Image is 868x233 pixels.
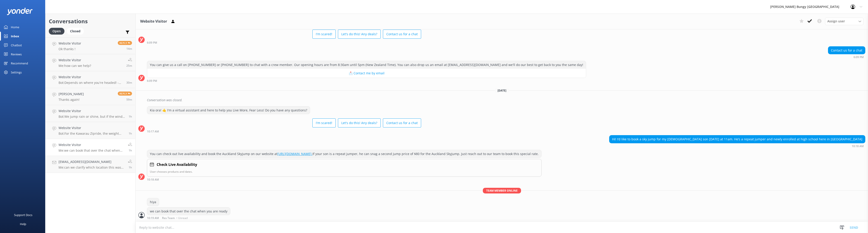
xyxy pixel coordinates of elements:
[825,18,863,25] div: Assign User
[147,96,865,104] div: Conversation was closed.
[59,108,125,113] h4: Website Visitor
[59,75,123,80] h4: Website Visitor
[827,19,845,24] span: Assign user
[20,219,26,228] div: Help
[852,145,864,148] strong: 10:18 AM
[49,28,64,35] div: Open
[147,207,230,215] div: we can book that over the chat when you are ready
[147,61,586,69] div: You can give us a call on [PHONE_NUMBER] or [PHONE_NUMBER] to chat with a crew member. Our openin...
[59,92,84,96] h4: [PERSON_NAME]
[45,54,135,71] a: Website VisitorMe:how can we help?25m
[147,217,159,219] strong: 10:19 AM
[138,96,865,104] div: 2025-09-19T20:58:40.264
[45,105,135,122] a: Website VisitorBot:We jump rain or shine, but if the wind's howling like a banshee, we might hit ...
[828,55,865,59] div: Sep 19 2025 06:09pm (UTC +12:00) Pacific/Auckland
[45,37,135,54] a: Website VisitorOk thanks !Reply14m
[118,92,132,96] span: Reply
[118,41,132,45] span: Reply
[59,58,91,63] h4: Website Visitor
[338,30,381,39] button: Let's do this! Any deals?
[59,125,125,130] h4: Website Visitor
[383,118,421,127] button: Contact us for a chat
[147,79,586,82] div: Sep 19 2025 06:09pm (UTC +12:00) Pacific/Auckland
[147,80,157,82] strong: 6:09 PM
[59,47,81,51] p: Ok thanks !
[59,148,125,153] p: Me: we can book that over the chat when you are ready
[59,64,91,68] p: Me: how can we help?
[312,30,336,39] button: I'm scared!
[59,115,125,119] p: Bot: We jump rain or shine, but if the wind's howling like a banshee, we might hit pause. Check o...
[129,165,132,169] span: Sep 20 2025 09:53am (UTC +12:00) Pacific/Auckland
[49,28,67,33] a: Open
[11,59,28,68] div: Recommend
[11,68,22,77] div: Settings
[150,169,539,174] p: User chooses products and dates.
[147,216,230,219] div: Sep 20 2025 10:19am (UTC +12:00) Pacific/Auckland
[59,165,125,169] p: Me: can we clarify which location this was at? Is this in [GEOGRAPHIC_DATA]?
[147,69,586,78] button: 📩 Contact me by email
[277,152,312,156] a: [URL][DOMAIN_NAME].
[59,81,123,85] p: Bot: Depends on where you're headed! - [GEOGRAPHIC_DATA]: [STREET_ADDRESS]. - [GEOGRAPHIC_DATA]: ...
[11,50,22,59] div: Reviews
[162,217,175,219] span: Res Team
[157,162,197,168] h4: Check Live Availability
[59,41,81,46] h4: Website Visitor
[147,106,310,114] div: Kia ora! 🤙 I'm a virtual assistant and here to help you Live More, Fear Less! Do you have any que...
[11,41,22,50] div: Chatbot
[7,8,33,15] img: yonder-white-logo.png
[67,28,84,35] div: Closed
[45,139,135,156] a: Website VisitorMe:we can book that over the chat when you are ready1h
[147,41,157,44] strong: 6:09 PM
[129,132,132,135] span: Sep 20 2025 10:39am (UTC +12:00) Pacific/Auckland
[129,148,132,152] span: Sep 20 2025 10:19am (UTC +12:00) Pacific/Auckland
[59,159,125,164] h4: [EMAIL_ADDRESS][DOMAIN_NAME]
[495,89,509,92] span: [DATE]
[126,98,132,101] span: Sep 20 2025 10:52am (UTC +12:00) Pacific/Auckland
[147,41,421,44] div: Sep 19 2025 06:09pm (UTC +12:00) Pacific/Auckland
[126,47,132,51] span: Sep 20 2025 11:37am (UTC +12:00) Pacific/Auckland
[129,115,132,118] span: Sep 20 2025 10:49am (UTC +12:00) Pacific/Auckland
[147,130,159,133] strong: 10:17 AM
[147,178,159,181] strong: 10:18 AM
[45,71,135,88] a: Website VisitorBot:Depends on where you're headed! - [GEOGRAPHIC_DATA]: [STREET_ADDRESS]. - [GEOG...
[45,122,135,139] a: Website VisitorBot:For the Kawarau Zipride, the weight limit is between 30kg and 150kg, whether y...
[147,178,542,181] div: Sep 20 2025 10:18am (UTC +12:00) Pacific/Auckland
[147,150,541,158] div: You can check out live availability and book the Auckland Skyjump on our website at If your son i...
[609,135,865,143] div: Hi! I’d like to book a sky jump for my [DEMOGRAPHIC_DATA] son [DATE] at 11am. He’s a repeat jumpe...
[312,118,336,127] button: I'm scared!
[147,130,421,133] div: Sep 20 2025 10:17am (UTC +12:00) Pacific/Auckland
[338,118,381,127] button: Let's do this! Any deals?
[67,28,86,33] a: Closed
[14,210,32,219] div: Support Docs
[49,17,132,26] h2: Conversations
[383,30,421,39] button: Contact us for a chat
[59,98,84,102] p: Thanks again!
[59,132,125,136] p: Bot: For the Kawarau Zipride, the weight limit is between 30kg and 150kg, whether you're flying s...
[45,88,135,105] a: [PERSON_NAME]Thanks again!Reply59m
[140,19,167,24] h3: Website Visitor
[176,217,188,219] span: • Unread
[126,64,132,68] span: Sep 20 2025 11:27am (UTC +12:00) Pacific/Auckland
[483,188,521,193] span: Team member online
[854,56,864,59] strong: 6:09 PM
[45,156,135,173] a: [EMAIL_ADDRESS][DOMAIN_NAME]Me:can we clarify which location this was at? Is this in [GEOGRAPHIC_...
[11,23,19,32] div: Home
[147,198,159,206] div: hiya
[828,47,865,54] div: Contact us for a chat
[11,32,19,41] div: Inbox
[609,144,865,148] div: Sep 20 2025 10:18am (UTC +12:00) Pacific/Auckland
[126,81,132,85] span: Sep 20 2025 11:21am (UTC +12:00) Pacific/Auckland
[59,142,125,147] h4: Website Visitor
